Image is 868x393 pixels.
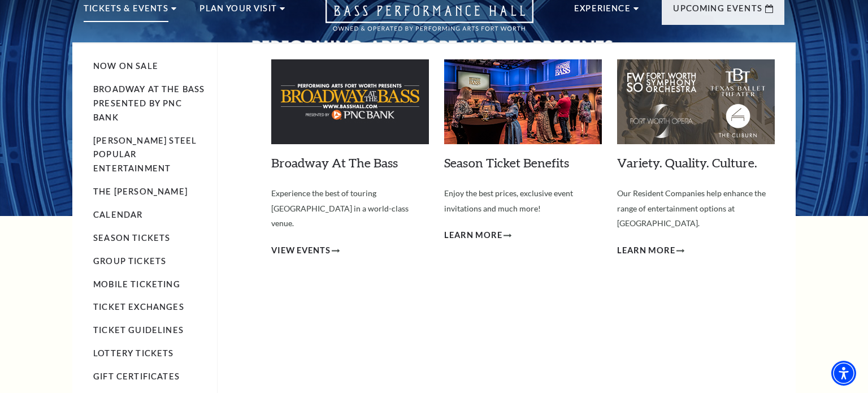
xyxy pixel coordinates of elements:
a: [PERSON_NAME] Steel Popular Entertainment [93,136,197,174]
span: Learn More [444,228,502,243]
p: Experience the best of touring [GEOGRAPHIC_DATA] in a world-class venue. [271,186,429,231]
a: Learn More Variety. Quality. Culture. [617,244,684,258]
img: Variety. Quality. Culture. [617,59,775,144]
p: Experience [574,2,631,22]
a: Learn More Season Ticket Benefits [444,228,511,243]
a: Lottery Tickets [93,348,174,358]
a: Ticket Guidelines [93,325,184,335]
p: Enjoy the best prices, exclusive event invitations and much more! [444,186,602,216]
div: Accessibility Menu [831,361,856,386]
img: Season Ticket Benefits [444,59,602,144]
p: Plan Your Visit [199,2,277,22]
p: Our Resident Companies help enhance the range of entertainment options at [GEOGRAPHIC_DATA]. [617,186,775,231]
span: Learn More [617,244,675,258]
a: Season Tickets [93,233,170,243]
a: Broadway At The Bass presented by PNC Bank [93,84,205,122]
p: Upcoming Events [673,2,762,22]
a: Variety. Quality. Culture. [617,155,757,170]
a: The [PERSON_NAME] [93,187,188,196]
a: Calendar [93,210,142,219]
span: View Events [271,244,331,258]
p: Tickets & Events [84,2,168,22]
a: Mobile Ticketing [93,279,180,289]
a: Now On Sale [93,61,158,71]
a: Group Tickets [93,256,166,266]
a: View Events [271,244,340,258]
a: Ticket Exchanges [93,302,184,312]
a: Broadway At The Bass [271,155,398,170]
a: Season Ticket Benefits [444,155,569,170]
img: Broadway At The Bass [271,59,429,144]
a: Gift Certificates [93,372,180,381]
